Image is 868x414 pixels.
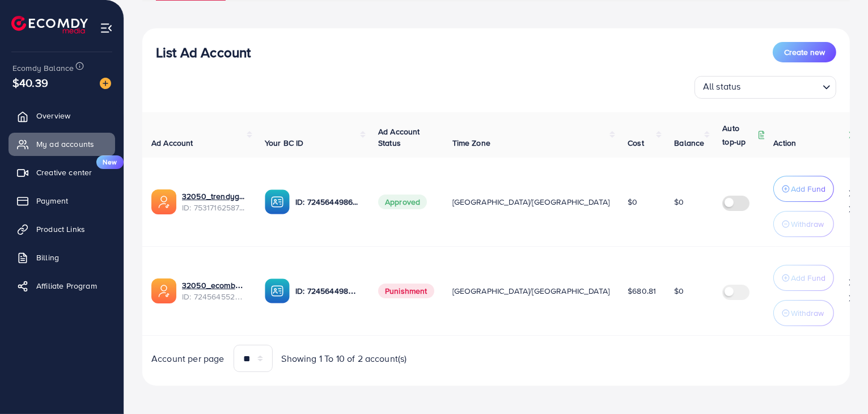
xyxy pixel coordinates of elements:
[791,182,826,196] p: Add Fund
[295,195,360,209] p: ID: 7245644986648150017
[791,271,826,285] p: Add Fund
[151,137,193,149] span: Ad Account
[722,121,755,149] p: Auto top-up
[36,252,59,263] span: Billing
[36,167,92,178] span: Creative center
[9,189,115,212] a: Payment
[9,246,115,269] a: Billing
[452,285,610,297] span: [GEOGRAPHIC_DATA]/[GEOGRAPHIC_DATA]
[36,110,70,121] span: Overview
[151,189,176,214] img: ic-ads-acc.e4c84228.svg
[628,196,637,208] span: $0
[774,300,835,326] button: Withdraw
[295,284,360,298] p: ID: 7245644986648150017
[791,217,824,231] p: Withdraw
[100,78,111,89] img: image
[378,284,434,298] span: Punishment
[11,16,88,33] img: logo
[9,161,115,184] a: Creative centerNew
[9,274,115,297] a: Affiliate Program
[151,278,176,303] img: ic-ads-acc.e4c84228.svg
[452,196,610,208] span: [GEOGRAPHIC_DATA]/[GEOGRAPHIC_DATA]
[9,104,115,127] a: Overview
[701,78,743,96] span: All status
[674,196,684,208] span: $0
[774,265,835,291] button: Add Fund
[452,137,490,149] span: Time Zone
[628,137,644,149] span: Cost
[36,138,94,150] span: My ad accounts
[151,352,225,365] span: Account per page
[12,62,74,74] span: Ecomdy Balance
[265,189,290,214] img: ic-ba-acc.ded83a64.svg
[182,291,247,302] span: ID: 7245645528313102337
[674,285,684,297] span: $0
[774,176,835,202] button: Add Fund
[674,137,704,149] span: Balance
[96,155,124,169] span: New
[774,211,835,237] button: Withdraw
[182,202,247,213] span: ID: 7531716258715451408
[182,191,247,202] a: 32050_trendygadgetpk_1753614362598
[156,44,251,61] h3: List Ad Account
[182,191,247,214] div: <span class='underline'>32050_trendygadgetpk_1753614362598</span></br>7531716258715451408
[12,74,48,91] span: $40.39
[695,76,836,99] div: Search for option
[100,22,113,35] img: menu
[744,78,818,96] input: Search for option
[9,218,115,240] a: Product Links
[774,137,797,149] span: Action
[36,195,68,206] span: Payment
[182,280,247,291] a: 32050_ecombywaj add account_1687008327450
[378,195,427,209] span: Approved
[36,223,85,235] span: Product Links
[182,280,247,303] div: <span class='underline'>32050_ecombywaj add account_1687008327450</span></br>7245645528313102337
[378,126,420,149] span: Ad Account Status
[265,278,290,303] img: ic-ba-acc.ded83a64.svg
[820,363,859,405] iframe: Chat
[282,352,407,365] span: Showing 1 To 10 of 2 account(s)
[773,42,836,62] button: Create new
[9,133,115,155] a: My ad accounts
[265,137,304,149] span: Your BC ID
[36,280,97,292] span: Affiliate Program
[628,285,656,297] span: $680.81
[791,306,824,320] p: Withdraw
[784,47,825,58] span: Create new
